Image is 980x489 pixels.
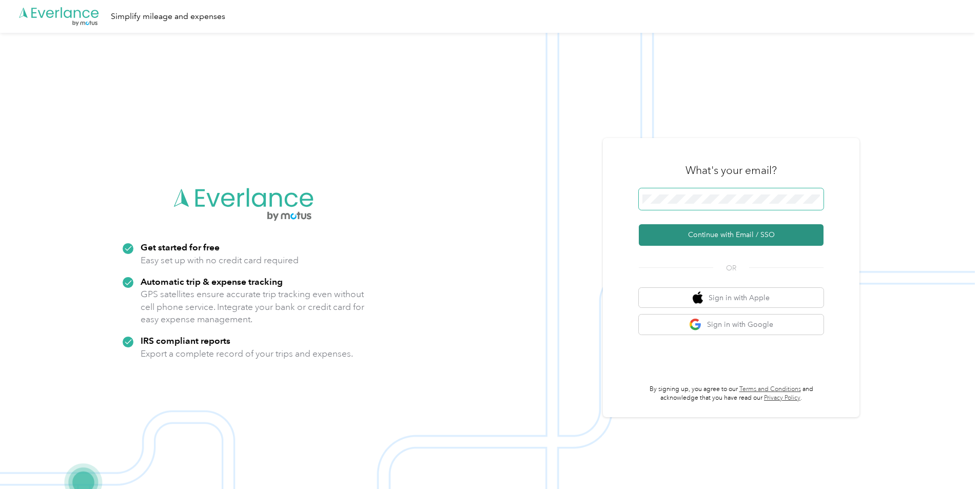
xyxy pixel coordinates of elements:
[739,385,801,393] a: Terms and Conditions
[639,224,824,246] button: Continue with Email / SSO
[639,288,824,308] button: apple logoSign in with Apple
[639,315,824,335] button: google logoSign in with Google
[141,242,220,252] strong: Get started for free
[141,276,283,287] strong: Automatic trip & expense tracking
[764,394,800,402] a: Privacy Policy
[141,254,299,267] p: Easy set up with no credit card required
[141,288,365,326] p: GPS satellites ensure accurate trip tracking even without cell phone service. Integrate your bank...
[693,291,703,304] img: apple logo
[689,318,702,331] img: google logo
[685,163,777,178] h3: What's your email?
[141,347,353,360] p: Export a complete record of your trips and expenses.
[111,10,225,23] div: Simplify mileage and expenses
[639,385,824,403] p: By signing up, you agree to our and acknowledge that you have read our .
[141,335,230,346] strong: IRS compliant reports
[713,263,749,273] span: OR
